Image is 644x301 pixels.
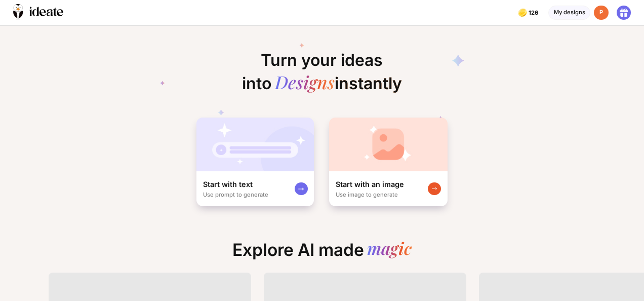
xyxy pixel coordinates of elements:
[336,179,404,189] div: Start with an image
[196,118,314,171] img: startWithTextCardBg.jpg
[548,6,590,20] div: My designs
[594,6,609,20] div: P
[203,179,253,189] div: Start with text
[336,191,398,198] div: Use image to generate
[226,240,418,267] div: Explore AI made
[329,118,448,171] img: startWithImageCardBg.jpg
[203,191,268,198] div: Use prompt to generate
[529,10,540,16] span: 126
[367,240,412,260] div: magic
